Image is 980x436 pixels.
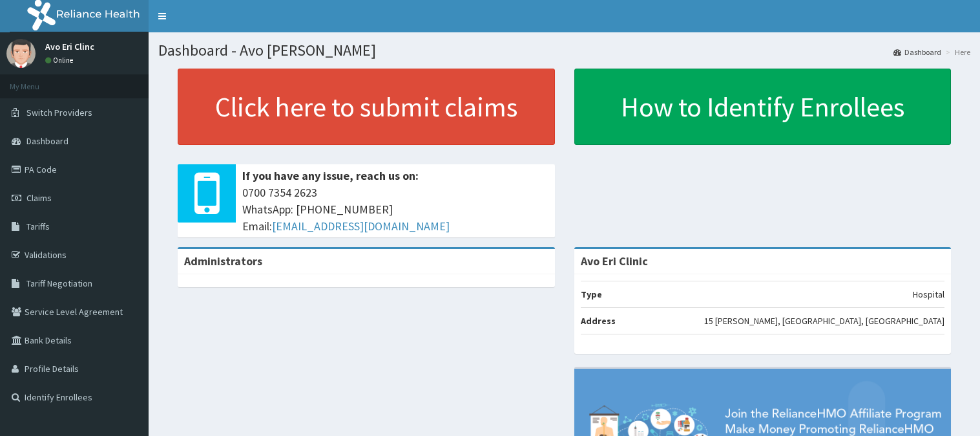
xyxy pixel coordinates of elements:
b: Type [581,289,602,300]
a: Click here to submit claims [178,69,555,145]
span: Switch Providers [26,107,92,118]
h1: Dashboard - Avo [PERSON_NAME] [158,42,970,59]
a: Online [45,56,76,65]
img: User Image [6,39,36,68]
b: Administrators [184,254,262,268]
p: Hospital [913,288,944,301]
span: 0700 7354 2623 WhatsApp: [PHONE_NUMBER] Email: [242,184,548,234]
span: Claims [26,192,52,204]
b: If you have any issue, reach us on: [242,168,419,183]
p: Avo Eri Clinc [45,42,94,51]
li: Here [943,47,970,58]
span: Tariffs [26,221,50,232]
a: Dashboard [893,47,941,58]
span: Dashboard [26,135,68,147]
strong: Avo Eri Clinic [581,254,648,268]
b: Address [581,315,616,327]
p: 15 [PERSON_NAME], [GEOGRAPHIC_DATA], [GEOGRAPHIC_DATA] [704,314,944,327]
a: [EMAIL_ADDRESS][DOMAIN_NAME] [272,219,450,234]
a: How to Identify Enrollees [574,69,952,145]
span: Tariff Negotiation [26,278,92,289]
